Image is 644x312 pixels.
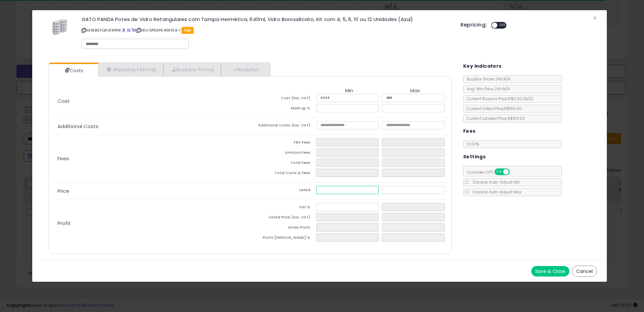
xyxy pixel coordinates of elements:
[461,22,487,28] h5: Repricing:
[509,169,519,175] span: OFF
[469,179,520,185] span: Disable Auto-Adjust Min
[250,234,316,244] td: Profit [PERSON_NAME] %
[52,221,250,226] p: Profit
[464,96,533,101] span: Current Buybox Price:
[250,186,316,196] td: Listed
[250,169,316,179] td: Total Costs & Fees
[50,17,69,36] img: 41Wm+DUUcML._SL60_.jpg
[250,159,316,169] td: Total Fees
[52,99,250,104] p: Cost
[122,28,126,33] a: BuyBox page
[52,189,250,194] p: Price
[463,62,502,70] h5: Key Indicators
[508,96,533,101] span: R$0.00
[464,86,510,92] span: Avg. Win Price 24h: N/A
[52,156,250,161] p: Fees
[382,88,448,94] th: Max
[495,169,503,175] span: ON
[82,17,451,22] h3: GATO PANDA Potes de Vidro Retangulares com Tampa Hermética, 640ml, Vidro Borossilicato, Kit com 4...
[127,28,131,33] a: All offer listings
[593,13,597,23] span: ×
[250,213,316,223] td: Listed Price (Exc. VAT)
[250,94,316,104] td: Cost (Exc. VAT)
[181,27,194,34] span: FBA
[464,106,522,111] span: Current Listed Price: R$156.00
[221,63,270,76] a: Analytics
[82,25,451,35] p: ASIN: B0FQPJSWRW | SKU: GP55P640K10A-1
[463,153,486,161] h5: Settings
[464,169,518,175] span: Consider CPT:
[250,121,316,131] td: Additional Costs (Exc. VAT)
[250,138,316,148] td: FBA Fees
[163,63,221,76] a: Business Pricing
[131,28,135,33] a: Your listing only
[250,223,316,234] td: Gross Profit
[49,64,98,77] a: Costs
[250,203,316,213] td: Vat %
[316,88,382,94] th: Min
[250,104,316,114] td: Mark up %
[523,96,533,101] span: ( N/A )
[464,76,511,82] span: BuyBox Share 24h: N/A
[469,189,521,195] span: Disable Auto-Adjust Max
[464,116,525,121] span: Current Landed Price: R$156.00
[531,266,569,277] button: Save & Close
[572,266,597,277] button: Cancel
[497,23,508,28] span: OFF
[463,127,476,135] h5: Fees
[52,124,250,129] p: Additional Costs
[98,63,163,76] a: Repricing Settings
[250,148,316,159] td: Amazon Fees
[467,141,479,147] span: 12.00 %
